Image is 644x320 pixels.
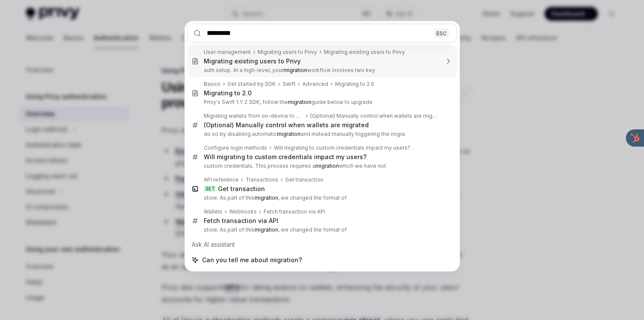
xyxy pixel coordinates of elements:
div: Migrating existing users to Privy [204,57,301,65]
div: Migrating wallets from on-device to TEEs [204,113,304,119]
div: Wallets [204,208,222,215]
div: Swift [283,81,296,88]
div: Webhooks [229,208,257,215]
div: Migrating users to Privy [258,49,317,56]
b: migration [255,226,278,233]
div: User management [204,49,251,56]
p: Privy's Swift 1.Y.Z SDK, follow the guide below to upgrade [204,99,439,106]
div: Will migrating to custom credentials impact my users? [204,153,367,161]
b: migration [277,131,301,137]
b: migration [255,195,278,201]
p: custom credentials. This process requires a which we have not [204,163,439,169]
p: store. As part of this , we changed the format of [204,195,439,201]
div: Will migrating to custom credentials impact my users? [274,144,410,151]
div: Transactions [246,176,278,183]
p: do so by disabling automatic and instead manually triggering the migra [204,131,439,138]
div: Migrating to 2.0 [335,81,374,88]
div: (Optional) Manually control when wallets are migrated [310,113,439,119]
div: Migrating existing users to Privy [324,49,405,56]
div: Advanced [302,81,328,88]
b: migration [283,67,307,73]
div: Migrating to 2.0 [204,89,252,97]
span: Can you tell me about migration? [202,256,302,264]
div: Fetch transaction via API [204,217,278,225]
div: Configure login methods [204,144,267,151]
p: store. As part of this , we changed the format of [204,226,439,233]
div: Get transaction [218,185,265,193]
div: Get started by SDK [227,81,276,88]
div: API reference [204,176,239,183]
b: migration [315,163,339,169]
div: Ask AI assistant [187,237,457,252]
div: Get transaction [285,176,324,183]
div: ESC [434,28,449,38]
div: Basics [204,81,221,88]
div: (Optional) Manually control when wallets are migrated [204,121,369,129]
p: auth setup. At a high-level, your workflow involves two key [204,67,439,74]
div: Fetch transaction via API [264,208,325,215]
div: GET [204,185,216,192]
b: migration [288,99,311,105]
